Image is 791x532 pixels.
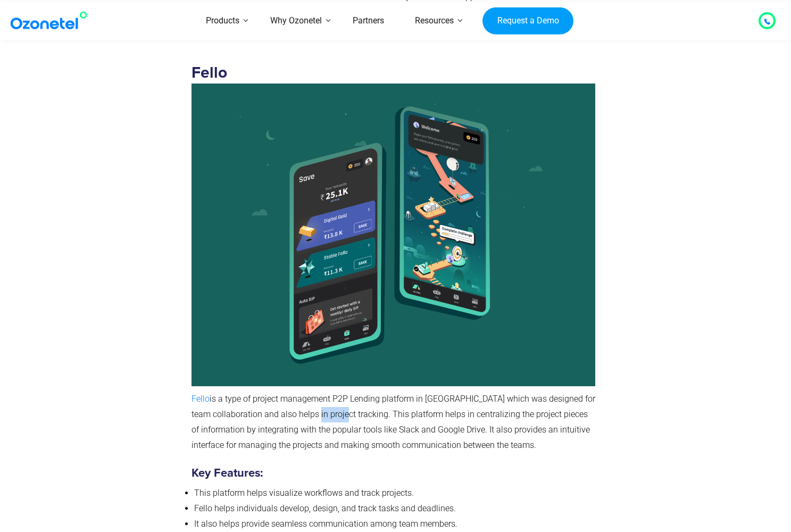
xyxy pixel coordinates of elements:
a: Partners [337,2,399,40]
strong: Fello [191,65,601,242]
span: This platform helps visualize workflows and track projects. [194,488,414,498]
a: Request a Demo [482,7,573,35]
a: Why Ozonetel [255,2,337,40]
a: Products [190,2,255,40]
span: Fello helps individuals develop, design, and track tasks and deadlines. [194,503,456,513]
a: Resources [399,2,469,40]
span: It also helps provide seamless communication among team members. [194,519,457,529]
span: is a type of project management P2P Lending platform in [GEOGRAPHIC_DATA] which was designed for ... [191,394,595,450]
a: Fello [191,394,210,404]
strong: Key Features: [191,468,263,479]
